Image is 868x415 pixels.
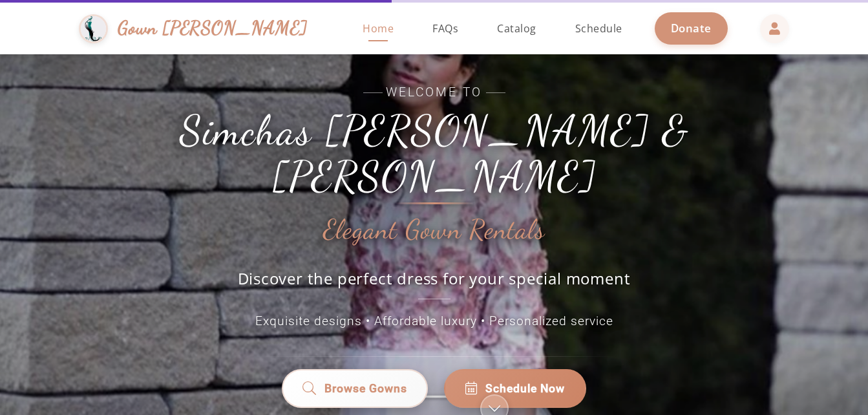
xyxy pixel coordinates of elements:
h1: Simchas [PERSON_NAME] & [PERSON_NAME] [143,108,725,199]
a: Schedule [562,3,635,54]
a: Gown [PERSON_NAME] [79,11,320,47]
span: Donate [671,21,712,36]
a: Home [350,3,407,54]
span: Catalog [497,21,536,36]
h2: Elegant Gown Rentals [323,215,545,245]
span: Gown [PERSON_NAME] [118,14,307,42]
span: Schedule Now [485,380,565,397]
span: FAQs [432,21,458,36]
a: FAQs [419,3,471,54]
img: Gown Gmach Logo [79,14,108,43]
p: Exquisite designs • Affordable luxury • Personalized service [143,312,725,331]
span: Welcome to [143,83,725,102]
span: Browse Gowns [324,380,407,397]
span: Schedule [575,21,622,36]
p: Discover the perfect dress for your special moment [224,268,644,299]
span: Home [363,21,394,36]
a: Donate [655,12,728,44]
a: Catalog [484,3,549,54]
